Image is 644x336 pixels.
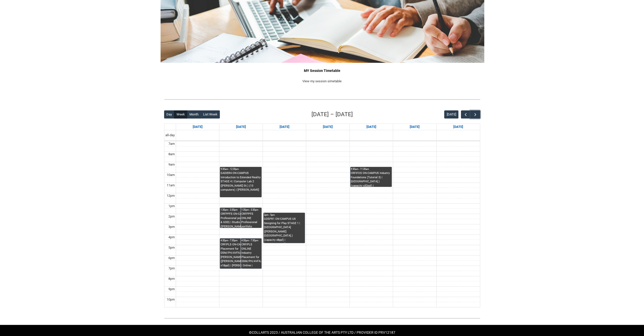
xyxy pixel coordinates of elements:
button: Next Week [470,110,480,119]
div: 1pm [167,204,176,209]
div: 9am [167,162,176,167]
a: Go to September 16, 2025 [279,124,290,130]
div: 1:30pm - 3:30pm [241,208,261,212]
a: Go to September 15, 2025 [235,124,247,130]
div: 7am [167,141,176,146]
div: CRFIPLS ONLINE Industry Placement for DSM/PH/AVFX/GDD | Online | [PERSON_NAME] [241,243,261,268]
button: Week [174,110,187,118]
h2: [DATE] – [DATE] [311,110,353,119]
div: 2pm - 5pm [264,213,304,217]
div: 12pm [166,193,176,198]
div: 8pm [167,276,176,281]
div: 9:30am - 11:30am [351,167,391,171]
a: Go to September 14, 2025 [192,124,204,130]
div: 11am [166,183,176,188]
div: 1:30pm - 3:30pm [220,208,261,212]
div: 10am [166,172,176,177]
button: List Week [201,110,220,118]
img: REDU_GREY_LINE [164,97,480,102]
div: 6pm [167,255,176,261]
a: Go to September 20, 2025 [452,124,464,130]
div: CRFPPFS ONLINE Professional portfolio (Games & GDD) | Online | [PERSON_NAME] [241,212,261,228]
div: 4pm [167,235,176,240]
img: REDU_GREY_LINE [164,315,480,321]
div: 4:30pm - 7:30pm [220,239,261,242]
div: 2pm [167,214,176,219]
div: GDSPR1 ON-CAMPUS UX Designing for Play STAGE 1 | [GEOGRAPHIC_DATA] ([PERSON_NAME][GEOGRAPHIC_DATA... [264,217,304,243]
a: Go to September 18, 2025 [365,124,377,130]
button: Month [187,110,201,118]
button: [DATE] [444,110,458,118]
div: 7pm [167,266,176,271]
div: CRFIPLS ON-CAMPUS Industry Placement for DSM/PH/AVFX/GDD | [PERSON_NAME] ([PERSON_NAME] St.) (cap... [220,243,261,268]
button: Previous Week [461,110,471,119]
button: Day [164,110,174,118]
p: View my session simetable [164,79,480,84]
div: 5pm [167,245,176,250]
div: 10pm [166,297,176,302]
a: Go to September 19, 2025 [409,124,421,130]
div: 9:30am - 12:30pm [220,167,261,171]
div: CRFPPFS ON-CAMPUS Professional portfolio (Games & GDD) | Studio 5 ([PERSON_NAME] St.) (capacity x... [220,212,261,228]
div: 8am [167,152,176,157]
strong: MY Session Timetable [304,69,340,73]
a: Go to September 17, 2025 [322,124,334,130]
div: 3pm [167,224,176,229]
div: 4:30pm - 7:30pm [241,239,261,242]
div: 9pm [167,287,176,292]
div: CRFIFOS ON-CAMPUS Industry Foundations (Tutorial 3) | [GEOGRAPHIC_DATA].) (capacity x32ppl) | [PE... [351,171,391,187]
span: all-day [164,133,176,138]
div: GADIER4 ON-CAMPUS Introduction to Extended Reality STAGE 4 | Computer Lab 2 ([PERSON_NAME] St.) (... [220,171,261,192]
